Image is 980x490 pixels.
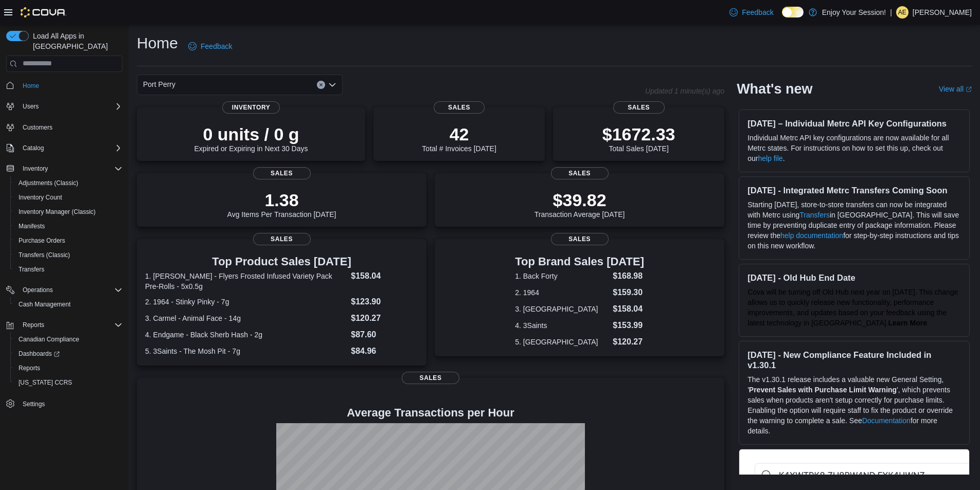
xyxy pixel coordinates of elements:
a: Learn More [888,319,927,327]
dd: $123.90 [351,296,418,308]
h2: What's new [737,81,812,97]
span: Sales [253,233,311,245]
span: Transfers [14,263,122,276]
div: Avg Items Per Transaction [DATE] [227,190,336,219]
dd: $153.99 [613,319,644,332]
button: Catalog [2,141,127,155]
span: Sales [434,101,485,114]
dd: $120.27 [351,312,418,324]
span: Reports [23,321,44,329]
span: Inventory Count [19,193,62,202]
p: Enjoy Your Session! [822,6,886,19]
dt: 2. 1964 [515,287,609,298]
p: Updated 1 minute(s) ago [645,87,724,95]
a: Transfers [799,211,830,219]
span: Inventory [222,101,280,114]
a: help file [758,154,782,162]
button: Transfers (Classic) [10,248,127,262]
button: Open list of options [328,81,336,89]
span: Sales [551,167,609,179]
button: Operations [19,284,57,296]
span: Dashboards [19,350,60,358]
span: Catalog [19,142,122,154]
span: Home [19,79,122,92]
span: Settings [23,400,45,408]
a: Home [19,80,43,92]
dd: $120.27 [613,336,644,348]
a: Manifests [14,220,49,232]
p: Individual Metrc API key configurations are now available for all Metrc states. For instructions ... [747,133,961,164]
a: help documentation [780,231,843,240]
dt: 4. Endgame - Black Sherb Hash - 2g [145,330,347,340]
dd: $158.04 [351,270,418,282]
span: Inventory [23,165,48,173]
p: Starting [DATE], store-to-store transfers can now be integrated with Metrc using in [GEOGRAPHIC_D... [747,199,961,251]
a: Dashboards [14,348,64,360]
h3: [DATE] - Integrated Metrc Transfers Coming Soon [747,185,961,195]
span: Inventory Manager (Classic) [19,208,96,216]
button: Operations [2,283,127,297]
p: | [890,6,892,19]
dt: 4. 3Saints [515,320,609,331]
button: Reports [2,318,127,332]
input: Dark Mode [782,7,804,17]
span: Canadian Compliance [19,335,79,343]
span: Sales [613,101,665,114]
button: Inventory [2,161,127,176]
button: Settings [2,396,127,411]
div: Total # Invoices [DATE] [422,124,496,153]
h3: [DATE] - Old Hub End Date [747,273,961,283]
span: Feedback [742,7,773,17]
button: Adjustments (Classic) [10,176,127,190]
span: Transfers (Classic) [19,251,70,259]
span: Catalog [23,144,44,152]
nav: Complex example [6,74,122,438]
span: [US_STATE] CCRS [19,378,72,387]
a: Feedback [184,36,236,57]
p: $39.82 [534,190,625,210]
span: Manifests [19,222,45,230]
button: Manifests [10,219,127,233]
button: Users [2,99,127,114]
button: Transfers [10,262,127,277]
span: Inventory [19,162,122,175]
span: Cash Management [19,300,70,308]
a: Transfers (Classic) [14,249,74,261]
button: Purchase Orders [10,233,127,248]
button: Reports [10,361,127,375]
button: Canadian Compliance [10,332,127,347]
div: Total Sales [DATE] [602,124,675,153]
span: Canadian Compliance [14,333,122,346]
h1: Home [137,33,178,53]
span: Reports [19,364,40,372]
span: Inventory Count [14,191,122,204]
p: 1.38 [227,190,336,210]
button: Cash Management [10,297,127,312]
dd: $87.60 [351,329,418,341]
span: Settings [19,397,122,410]
span: Sales [253,167,311,179]
span: Cova will be turning off Old Hub next year on [DATE]. This change allows us to quickly release ne... [747,288,958,327]
dt: 3. [GEOGRAPHIC_DATA] [515,304,609,314]
a: Documentation [862,416,911,425]
dd: $168.98 [613,270,644,282]
span: Transfers [19,265,44,274]
p: [PERSON_NAME] [913,6,972,19]
h3: Top Brand Sales [DATE] [515,256,644,268]
h3: [DATE] - New Compliance Feature Included in v1.30.1 [747,350,961,370]
span: Port Perry [143,78,175,90]
a: Inventory Count [14,191,66,204]
span: Inventory Manager (Classic) [14,206,122,218]
dt: 5. 3Saints - The Mosh Pit - 7g [145,346,347,356]
a: Feedback [725,2,777,23]
span: Purchase Orders [19,237,65,245]
button: Users [19,100,43,113]
a: Purchase Orders [14,234,69,247]
span: Adjustments (Classic) [14,177,122,189]
button: Catalog [19,142,48,154]
a: Canadian Compliance [14,333,83,346]
p: $1672.33 [602,124,675,144]
h3: [DATE] – Individual Metrc API Key Configurations [747,118,961,129]
span: Transfers (Classic) [14,249,122,261]
span: Manifests [14,220,122,232]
